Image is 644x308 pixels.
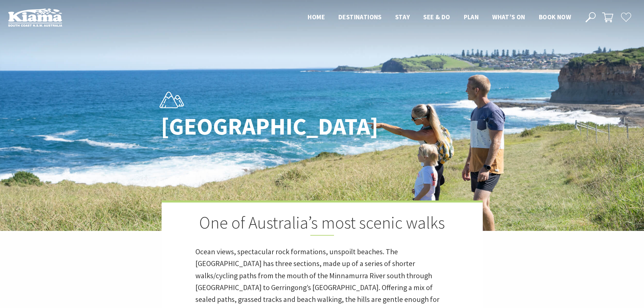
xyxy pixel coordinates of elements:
span: What’s On [492,13,525,21]
span: Plan [464,13,479,21]
span: Book now [539,13,571,21]
span: Home [308,13,325,21]
img: Kiama Logo [8,8,62,27]
h2: One of Australia’s most scenic walks [195,213,449,236]
span: See & Do [423,13,450,21]
nav: Main Menu [301,12,578,23]
span: Stay [395,13,410,21]
h1: [GEOGRAPHIC_DATA] [161,113,352,139]
span: Destinations [338,13,382,21]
